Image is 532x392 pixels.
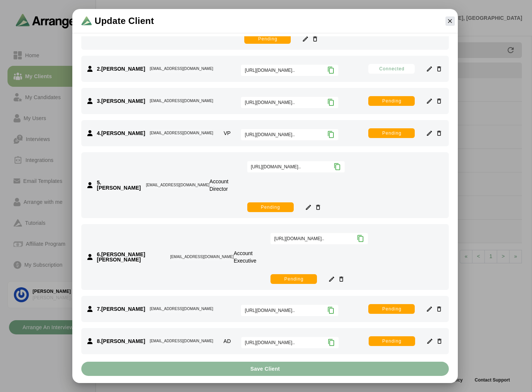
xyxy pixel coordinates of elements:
span: Pending [382,98,402,104]
p: VP [224,129,231,137]
button: Pending [270,274,317,284]
p: AD [224,337,231,345]
div: [EMAIL_ADDRESS][DOMAIN_NAME] [170,254,233,260]
span: 4 [97,130,100,136]
div: [URL][DOMAIN_NAME].. [245,67,335,74]
span: Pending [260,204,280,210]
span: 5 [97,180,100,186]
div: [URL][DOMAIN_NAME].. [245,307,335,314]
span: 6 [97,251,100,257]
h3: .[PERSON_NAME] [97,180,142,190]
h3: .[PERSON_NAME] [97,306,145,312]
button: Save Client [81,362,449,376]
div: [URL][DOMAIN_NAME].. [245,99,335,106]
button: Pending [368,128,415,138]
span: Pending [284,276,304,282]
div: [EMAIL_ADDRESS][DOMAIN_NAME] [150,338,213,344]
button: Pending [369,336,415,346]
span: Save Client [250,362,280,376]
button: Pending [368,304,415,314]
div: [URL][DOMAIN_NAME].. [251,163,341,171]
button: Pending [368,96,415,106]
div: [EMAIL_ADDRESS][DOMAIN_NAME] [150,306,213,312]
button: Connected [368,64,415,74]
div: [EMAIL_ADDRESS][DOMAIN_NAME] [150,130,213,137]
span: 8 [97,338,100,344]
h3: .[PERSON_NAME] [97,98,145,104]
button: Pending [244,34,291,44]
span: Pending [382,306,402,312]
h3: .[PERSON_NAME] [PERSON_NAME] [97,252,166,262]
span: 3 [97,98,100,104]
div: [EMAIL_ADDRESS][DOMAIN_NAME] [150,98,213,104]
div: [EMAIL_ADDRESS][DOMAIN_NAME] [150,65,213,72]
span: Update Client [95,15,154,27]
div: [EMAIL_ADDRESS][DOMAIN_NAME] [146,182,209,189]
span: Pending [258,36,278,42]
h3: .[PERSON_NAME] [97,66,145,71]
button: Pending [247,202,294,212]
span: 7 [97,306,100,312]
span: Pending [382,130,402,136]
div: [URL][DOMAIN_NAME].. [245,131,335,138]
span: Pending [382,338,402,344]
div: [URL][DOMAIN_NAME].. [274,235,364,242]
h3: .[PERSON_NAME] [97,339,145,344]
span: 2 [97,66,100,72]
p: Account Director [209,178,247,193]
div: [URL][DOMAIN_NAME].. [245,339,335,346]
p: Account Executive [234,249,270,264]
h3: .[PERSON_NAME] [97,131,145,136]
span: Connected [379,66,405,72]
